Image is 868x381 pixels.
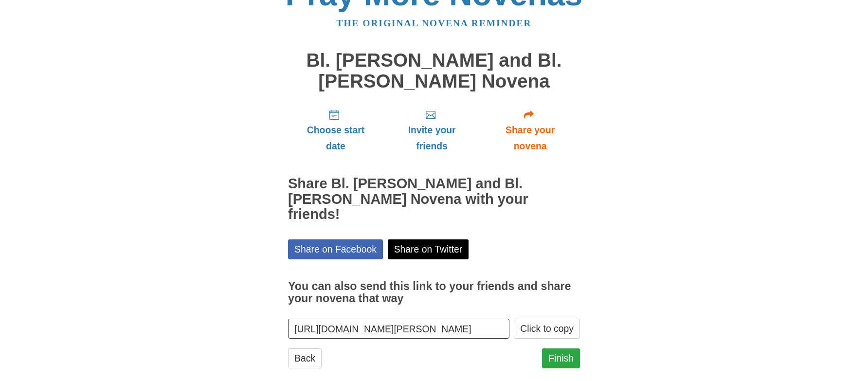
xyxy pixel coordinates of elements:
h1: Bl. [PERSON_NAME] and Bl. [PERSON_NAME] Novena [288,50,580,91]
a: Back [288,348,322,368]
a: Share on Twitter [388,239,469,259]
a: Choose start date [288,101,383,159]
span: Choose start date [298,122,374,154]
span: Invite your friends [393,122,470,154]
a: The original novena reminder [337,18,532,28]
a: Finish [542,348,580,368]
a: Share on Facebook [288,239,383,259]
a: Share your novena [480,101,580,159]
span: Share your novena [490,122,570,154]
a: Invite your friends [383,101,480,159]
h3: You can also send this link to your friends and share your novena that way [288,280,580,305]
h2: Share Bl. [PERSON_NAME] and Bl. [PERSON_NAME] Novena with your friends! [288,176,580,223]
button: Click to copy [514,319,580,339]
